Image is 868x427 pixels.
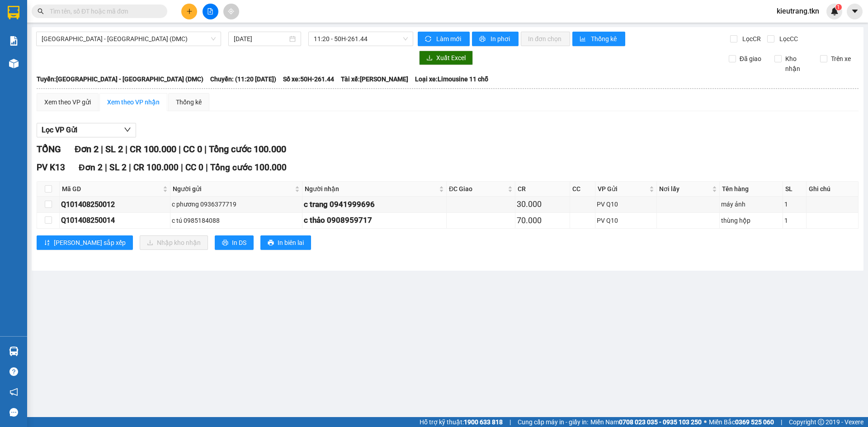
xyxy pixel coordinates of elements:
[176,97,202,107] div: Thống kê
[9,36,19,46] img: solution-icon
[781,417,782,427] span: |
[268,239,274,247] span: printer
[181,162,183,173] span: |
[827,54,854,64] span: Trên xe
[425,36,433,43] span: sync
[130,144,176,155] span: CR 100.000
[204,144,207,155] span: |
[590,417,702,427] span: Miền Nam
[61,199,169,210] div: Q101408250012
[234,34,288,44] input: 14/08/2025
[479,36,487,43] span: printer
[464,418,503,426] strong: 1900 633 818
[783,182,807,197] th: SL
[491,34,511,44] span: In phơi
[44,97,91,107] div: Xem theo VP gửi
[172,216,301,225] div: c tú 0985184088
[709,417,774,427] span: Miền Bắc
[517,198,568,211] div: 30.000
[133,162,179,173] span: CR 100.000
[60,213,170,229] td: Q101408250014
[75,144,99,155] span: Đơn 2
[260,235,311,250] button: printerIn biên lai
[304,198,445,211] div: c trang 0941999696
[42,32,216,46] span: Sài Gòn - Tây Ninh (DMC)
[44,239,50,247] span: sort-ascending
[721,199,781,209] div: máy ảnh
[62,184,161,194] span: Mã GD
[228,8,234,14] span: aim
[179,144,181,155] span: |
[105,162,107,173] span: |
[597,216,655,225] div: PV Q10
[109,162,127,173] span: SL 2
[769,5,826,17] span: kieutrang.tkn
[419,51,473,65] button: downloadXuất Excel
[37,235,133,250] button: sort-ascending[PERSON_NAME] sắp xếp
[837,4,840,10] span: 1
[436,34,462,44] span: Làm mới
[515,182,570,197] th: CR
[570,182,595,197] th: CC
[207,8,213,14] span: file-add
[61,215,169,226] div: Q101408250014
[172,199,301,209] div: c phương 0936377719
[38,8,44,14] span: search
[206,162,208,173] span: |
[818,419,824,425] span: copyright
[598,184,647,194] span: VP Gửi
[283,74,334,84] span: Số xe: 50H-261.44
[9,59,19,68] img: warehouse-icon
[784,199,805,209] div: 1
[9,367,18,376] span: question-circle
[79,162,103,173] span: Đơn 2
[851,7,859,15] span: caret-down
[181,4,197,19] button: plus
[449,184,506,194] span: ĐC Giao
[37,123,136,137] button: Lọc VP Gửi
[736,54,765,64] span: Đã giao
[107,97,160,107] div: Xem theo VP nhận
[215,235,254,250] button: printerIn DS
[721,216,781,225] div: thùng hộp
[835,4,842,10] sup: 1
[830,7,839,15] img: icon-new-feature
[37,162,65,173] span: PV K13
[9,388,18,396] span: notification
[105,144,123,155] span: SL 2
[597,199,655,209] div: PV Q10
[704,420,707,424] span: ⚪️
[9,408,18,417] span: message
[124,126,131,133] span: down
[101,144,103,155] span: |
[232,238,246,248] span: In DS
[591,34,618,44] span: Thống kê
[125,144,127,155] span: |
[314,32,408,46] span: 11:20 - 50H-261.44
[595,197,657,212] td: PV Q10
[847,4,863,19] button: caret-down
[183,144,202,155] span: CC 0
[42,124,77,136] span: Lọc VP Gửi
[222,239,228,247] span: printer
[60,197,170,212] td: Q101408250012
[210,162,287,173] span: Tổng cước 100.000
[580,36,587,43] span: bar-chart
[420,417,503,427] span: Hỗ trợ kỹ thuật:
[278,238,304,248] span: In biên lai
[305,184,437,194] span: Người nhận
[739,34,762,44] span: Lọc CR
[782,54,813,74] span: Kho nhận
[619,418,702,426] strong: 0708 023 035 - 0935 103 250
[415,74,488,84] span: Loại xe: Limousine 11 chỗ
[37,75,203,83] b: Tuyến: [GEOGRAPHIC_DATA] - [GEOGRAPHIC_DATA] (DMC)
[129,162,131,173] span: |
[37,144,61,155] span: TỔNG
[720,182,783,197] th: Tên hàng
[776,34,799,44] span: Lọc CC
[186,8,193,14] span: plus
[509,417,511,427] span: |
[436,53,466,63] span: Xuất Excel
[521,32,570,46] button: In đơn chọn
[572,32,625,46] button: bar-chartThống kê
